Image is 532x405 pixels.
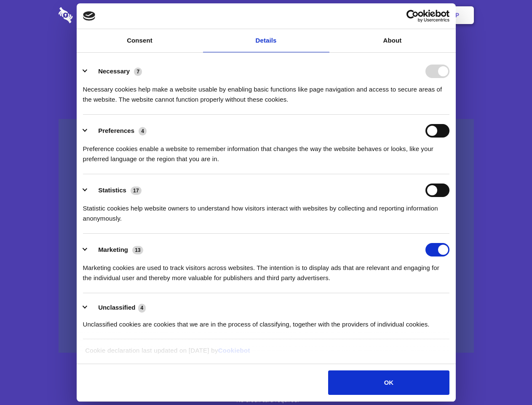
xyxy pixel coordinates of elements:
button: Preferences (4) [83,124,152,138]
a: Pricing [247,2,284,28]
a: Login [382,2,419,28]
a: Consent [77,29,203,52]
div: Necessary cookies help make a website usable by enabling basic functions like page navigation and... [83,78,449,105]
div: Statistic cookies help website owners to understand how visitors interact with websites by collec... [83,197,449,224]
label: Statistics [98,186,126,194]
a: Usercentrics Cookiebot - opens in a new window [376,10,449,22]
div: Marketing cookies are used to track visitors across websites. The intention is to display ads tha... [83,256,449,283]
button: Statistics (17) [83,184,147,197]
button: Marketing (13) [83,243,149,256]
img: logo [83,11,96,21]
button: Necessary (7) [83,65,147,78]
h1: Eliminate Slack Data Loss. [59,38,474,68]
a: Cookiebot [218,347,250,354]
a: Details [203,29,329,52]
a: Wistia video thumbnail [59,119,474,353]
button: Unclassified (4) [83,302,151,313]
label: Marketing [98,246,128,253]
label: Preferences [98,127,134,134]
span: 17 [131,186,142,195]
label: Necessary [98,67,130,75]
iframe: Drift Widget Chat Controller [490,363,522,395]
button: OK [328,370,449,395]
img: logo-wordmark-white-trans-d4663122ce5f474addd5e946df7df03e33cb6a1c49d2221995e7729f52c070b2.svg [59,7,131,23]
span: 13 [132,246,143,254]
div: Unclassified cookies are cookies that we are in the process of classifying, together with the pro... [83,313,449,329]
span: 4 [138,304,146,312]
div: Preference cookies enable a website to remember information that changes the way the website beha... [83,138,449,164]
a: Contact [342,2,380,28]
a: About [329,29,456,52]
span: 4 [139,127,147,135]
div: Cookie declaration last updated on [DATE] by [79,346,453,362]
span: 7 [134,67,142,76]
h4: Auto-redaction of sensitive data, encrypted data sharing and self-destructing private chats. Shar... [59,77,474,105]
